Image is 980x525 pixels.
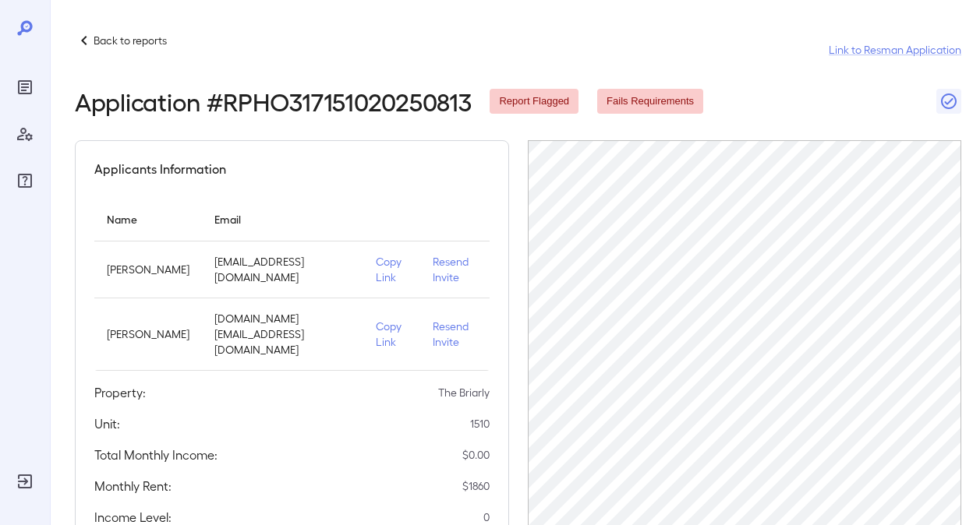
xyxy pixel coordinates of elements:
[12,122,37,146] div: Manage Users
[462,478,490,494] p: $ 1860
[597,94,703,109] span: Fails Requirements
[433,254,476,285] p: Resend Invite
[433,319,476,350] p: Resend Invite
[202,197,363,241] th: Email
[376,254,408,285] p: Copy Link
[94,383,146,402] h5: Property:
[107,262,189,277] p: [PERSON_NAME]
[94,414,120,433] h5: Unit:
[462,447,490,463] p: $ 0.00
[936,89,961,114] button: Close Report
[829,42,961,58] a: Link to Resman Application
[94,33,167,48] p: Back to reports
[75,87,471,115] h2: Application # RPHO317151020250813
[12,168,37,193] div: FAQ
[94,197,490,371] table: simple table
[483,509,490,525] p: 0
[94,477,172,495] h5: Monthly Rent:
[438,385,490,400] p: The Briarly
[12,469,37,494] div: Log Out
[12,75,37,100] div: Reports
[214,311,351,358] p: [DOMAIN_NAME][EMAIL_ADDRESS][DOMAIN_NAME]
[490,94,578,109] span: Report Flagged
[107,326,189,342] p: [PERSON_NAME]
[94,197,202,241] th: Name
[470,416,490,432] p: 1510
[214,254,351,285] p: [EMAIL_ADDRESS][DOMAIN_NAME]
[94,446,218,464] h5: Total Monthly Income:
[94,160,226,178] h5: Applicants Information
[376,319,408,350] p: Copy Link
